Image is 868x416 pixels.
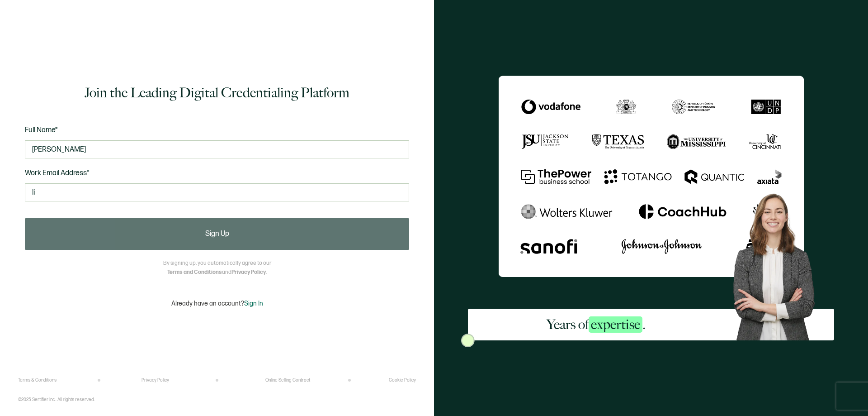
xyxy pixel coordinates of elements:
[499,76,804,277] img: Sertifier Signup - Years of <span class="strong-h">expertise</span>.
[724,186,834,340] img: Sertifier Signup - Years of <span class="strong-h">expertise</span>. Hero
[25,169,90,177] span: Work Email Address*
[163,259,271,277] p: By signing up, you automatically agree to our and .
[142,378,169,383] a: Privacy Policy
[547,316,646,334] h2: Years of .
[85,84,349,102] h1: Join the Leading Digital Credentialing Platform
[18,397,95,402] p: ©2025 Sertifier Inc.. All rights reserved.
[167,269,222,276] a: Terms and Conditions
[18,378,57,383] a: Terms & Conditions
[25,183,409,201] input: Enter your work email address
[25,140,409,158] input: Jane Doe
[25,218,409,250] button: Sign Up
[717,314,868,416] iframe: Chat Widget
[205,230,229,238] span: Sign Up
[461,334,475,347] img: Sertifier Signup
[244,300,263,307] span: Sign In
[265,378,310,383] a: Online Selling Contract
[389,378,416,383] a: Cookie Policy
[231,269,266,276] a: Privacy Policy
[171,300,263,307] p: Already have an account?
[589,316,642,333] span: expertise
[25,126,58,134] span: Full Name*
